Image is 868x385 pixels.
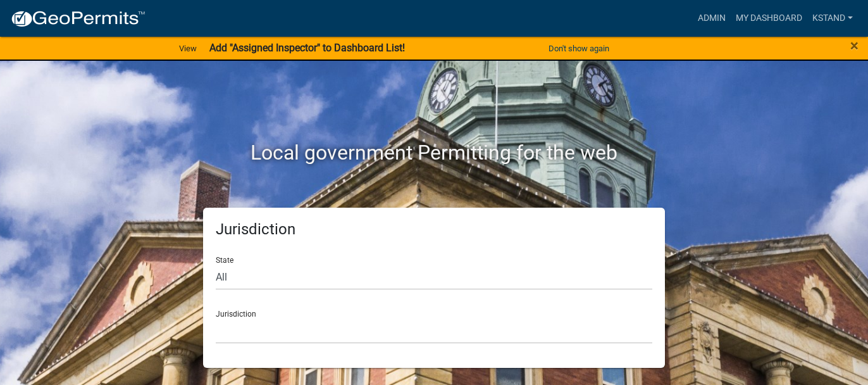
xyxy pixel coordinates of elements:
span: × [850,37,859,54]
a: View [174,38,202,59]
a: My Dashboard [731,6,807,30]
h2: Local government Permitting for the web [83,141,785,165]
a: kstand [807,6,858,30]
strong: Add "Assigned Inspector" to Dashboard List! [209,42,405,54]
button: Close [850,38,859,53]
a: Admin [693,6,731,30]
h5: Jurisdiction [216,220,652,239]
button: Don't show again [543,38,614,59]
